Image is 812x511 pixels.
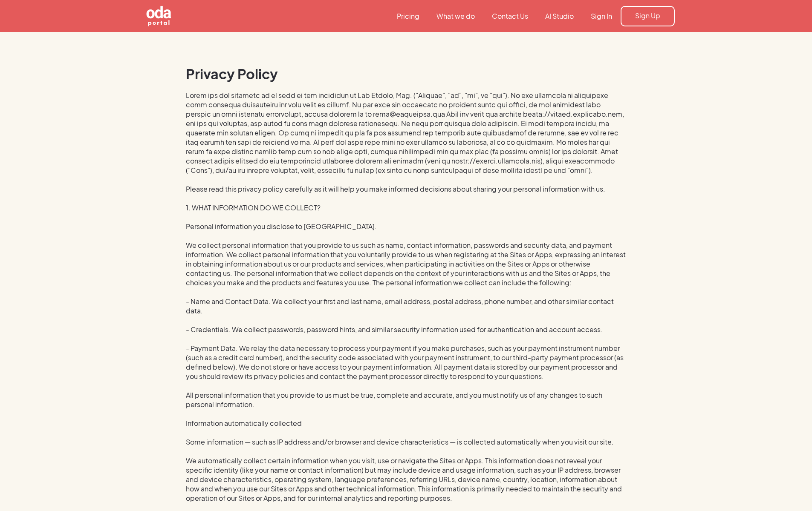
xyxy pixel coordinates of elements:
[186,316,626,325] p: ‍
[186,437,626,447] p: Some information — such as IP address and/or browser and device characteristics — is collected au...
[186,91,626,175] p: Lorem ips dol sitametc ad el sedd ei tem incididun ut Lab Etdolo, Mag. ("Aliquae", "ad", "mi", ve...
[186,390,626,409] p: All personal information that you provide to us must be true, complete and accurate, and you must...
[186,212,626,222] p: ‍
[186,65,278,82] strong: Privacy Policy
[186,409,626,419] p: ‍
[186,194,626,203] p: ‍
[186,184,626,194] p: Please read this privacy policy carefully as it will help you make informed decisions about shari...
[186,231,626,241] p: ‍
[186,241,626,287] p: We collect personal information that you provide to us such as name, contact information, passwor...
[186,456,626,503] p: We automatically collect certain information when you visit, use or navigate the Sites or Apps. T...
[186,381,626,390] p: ‍
[186,222,626,231] p: Personal information you disclose to [GEOGRAPHIC_DATA].
[186,203,626,212] p: 1. WHAT INFORMATION DO WE COLLECT?
[186,428,626,437] p: ‍
[537,11,582,21] a: AI Studio
[138,5,219,27] a: home
[483,11,537,21] a: Contact Us
[186,447,626,456] p: ‍
[388,11,428,21] a: Pricing
[186,419,626,428] p: Information automatically collected
[186,334,626,344] p: ‍
[621,6,675,26] a: Sign Up
[635,11,660,20] div: Sign Up
[186,81,626,91] p: ‍
[186,344,626,381] p: - Payment Data. We relay the data necessary to process your payment if you make purchases, such a...
[186,287,626,297] p: ‍
[186,325,626,334] p: - Credentials. We collect passwords, password hints, and similar security information used for au...
[186,175,626,184] p: ‍
[428,11,483,21] a: What we do
[582,11,621,21] a: Sign In
[186,297,626,316] p: - Name and Contact Data. We collect your first and last name, email address, postal address, phon...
